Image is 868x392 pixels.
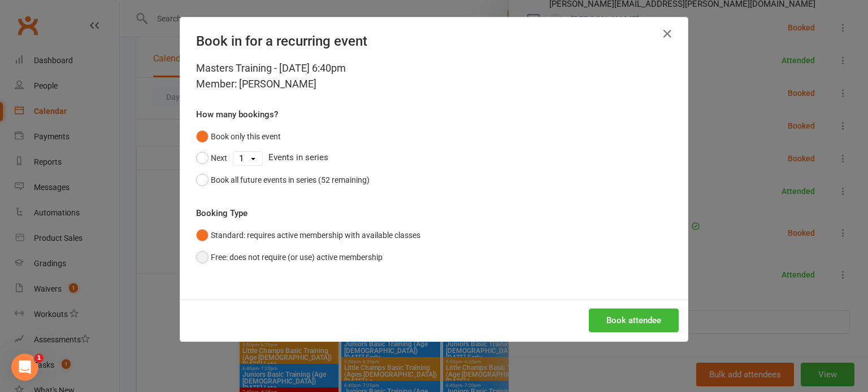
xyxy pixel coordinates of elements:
button: Free: does not require (or use) active membership [196,246,383,268]
button: Next [196,147,227,169]
label: Booking Type [196,206,248,220]
button: Close [658,25,676,43]
div: Masters Training - [DATE] 6:40pm Member: [PERSON_NAME] [196,60,672,92]
h4: Book in for a recurring event [196,33,672,49]
button: Book only this event [196,126,281,147]
span: 1 [34,354,44,363]
label: How many bookings? [196,108,278,121]
iframe: Intercom live chat [11,354,38,381]
button: Book attendee [589,309,679,332]
button: Book all future events in series (52 remaining) [196,169,370,191]
div: Events in series [196,147,672,169]
button: Standard: requires active membership with available classes [196,224,420,246]
div: Book all future events in series (52 remaining) [211,174,370,186]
